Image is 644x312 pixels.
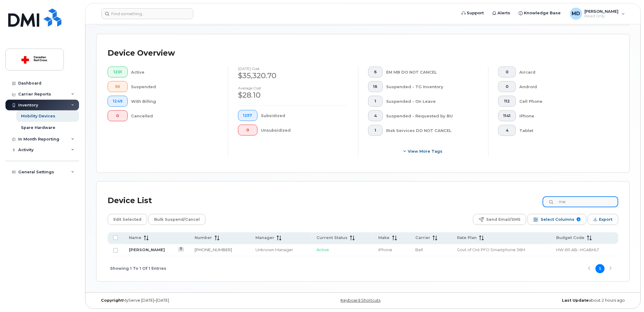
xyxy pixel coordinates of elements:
div: about 2 hours ago [452,298,630,303]
div: Suspended - On Leave [386,96,479,107]
button: 4 [368,110,383,121]
button: 0 [498,81,516,92]
span: Bulk Suspend/Cancel [154,215,200,224]
span: Number [195,235,212,241]
div: Suspended - TG Inventory [386,81,479,92]
input: Find something... [101,8,193,19]
span: 0 [243,128,252,133]
span: Current Status [317,235,348,241]
span: 56 [113,84,123,89]
span: Export [599,215,613,224]
span: 0 [504,70,511,75]
button: 1141 [498,110,516,121]
button: 1249 [108,96,128,107]
span: Alerts [498,10,511,16]
span: Support [467,10,484,16]
span: Name [129,235,141,241]
span: HW-611-AB--HGABHLT [556,248,599,252]
span: 1 [373,128,378,133]
span: iPhone [379,248,393,252]
span: Rate Plan [457,235,477,241]
span: 4 [373,113,378,118]
span: Showing 1 To 1 Of 1 Entries [110,264,166,273]
span: 16 [373,84,378,89]
span: Send Email/SMS [486,215,521,224]
span: 1249 [113,99,123,104]
span: Govt of Ont PFO Smartphone 36M [457,248,525,252]
div: iPhone [520,110,609,121]
span: 9 [577,217,581,221]
span: Active [317,248,329,252]
div: Android [520,81,609,92]
span: 1257 [243,113,252,118]
button: 112 [498,96,516,107]
h4: [DATE] cost [238,67,348,71]
button: 0 [108,110,128,121]
a: Keyboard Shortcuts [341,298,380,303]
span: 112 [504,99,511,104]
button: Select Columns 9 [528,214,587,225]
button: 1 [368,125,383,136]
div: Subsidized [261,110,349,121]
div: With Billing [131,96,219,107]
a: [PHONE_NUMBER] [195,248,232,252]
div: $35,320.70 [238,71,348,81]
button: 1 [368,96,383,107]
div: Cell Phone [520,96,609,107]
span: 1 [373,99,378,104]
div: Cancelled [131,110,219,121]
button: 56 [108,81,128,92]
div: Device Overview [108,45,175,61]
span: Carrier [415,235,430,241]
div: $28.10 [238,90,348,100]
button: 0 [498,67,516,78]
div: Unknown Manager [255,247,306,253]
div: Tablet [520,125,609,136]
a: View Last Bill [178,247,184,252]
button: Page 1 [596,264,605,273]
span: 1201 [113,70,123,75]
span: Make [379,235,390,241]
button: Edit Selected [108,214,147,225]
div: Device List [108,193,152,209]
span: 0 [504,84,511,89]
a: Alerts [488,7,515,19]
button: Send Email/SMS [473,214,526,225]
div: Suspended - Requested by BU [386,110,479,121]
a: Support [458,7,488,19]
button: View more tags [368,146,479,157]
button: 1257 [238,110,258,121]
span: Bell [415,248,423,252]
button: Bulk Suspend/Cancel [148,214,206,225]
div: Unsubsidized [261,125,349,136]
button: Export [588,214,618,225]
button: 4 [498,125,516,136]
span: MD [572,10,580,17]
span: Edit Selected [113,215,141,224]
div: MyServe [DATE]–[DATE] [96,298,274,303]
div: Active [131,67,219,78]
span: Knowledge Base [524,10,561,16]
input: Search Device List ... [543,196,618,207]
span: Manager [255,235,274,241]
span: Budget Code [556,235,585,241]
span: 1141 [504,113,511,118]
span: Read Only [585,14,619,19]
div: Aircard [520,67,609,78]
strong: Copyright [101,298,123,303]
span: [PERSON_NAME] [585,9,619,14]
button: 1201 [108,67,128,78]
span: 4 [504,128,511,133]
div: EM MB DO NOT CANCEL [386,67,479,78]
button: 0 [238,125,258,136]
button: 6 [368,67,383,78]
div: Suspended [131,81,219,92]
div: Madison Davis [566,8,629,20]
span: 0 [113,113,123,118]
div: Risk Services DO NOT CANCEL [386,125,479,136]
span: 6 [373,70,378,75]
span: View more tags [408,148,443,154]
strong: Last Update [562,298,589,303]
a: [PERSON_NAME] [129,248,165,252]
button: 16 [368,81,383,92]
